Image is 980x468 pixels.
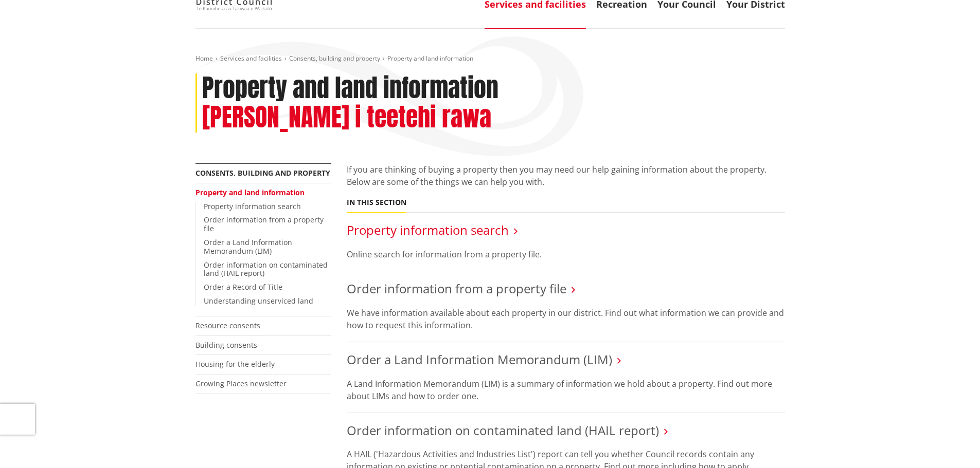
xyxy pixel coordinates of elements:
a: Home [195,54,213,63]
a: Resource consents [195,321,260,330]
a: Order information on contaminated land (HAIL report) [347,422,659,439]
a: Services and facilities [220,54,282,63]
a: Order information from a property file [347,280,566,297]
p: We have information available about each property in our district. Find out what information we c... [347,307,785,331]
span: Property and land information [387,54,473,63]
a: Order a Record of Title [204,282,282,292]
a: Consents, building and property [289,54,380,63]
a: Growing Places newsletter [195,379,287,388]
h5: In this section [347,198,406,207]
a: Property information search [347,221,509,238]
a: Order a Land Information Memorandum (LIM) [204,237,292,256]
nav: breadcrumb [195,54,785,63]
a: Understanding unserviced land [204,296,313,306]
p: A Land Information Memorandum (LIM) is a summary of information we hold about a property. Find ou... [347,378,785,402]
a: Housing for the elderly [195,359,275,369]
a: Property and land information [195,188,305,197]
a: Consents, building and property [195,168,330,178]
a: Order information from a property file [204,215,324,233]
h2: [PERSON_NAME] i teetehi rawa [202,103,491,133]
p: Online search for information from a property file. [347,248,785,260]
a: Order a Land Information Memorandum (LIM) [347,351,612,368]
a: Property information search [204,201,301,211]
a: Order information on contaminated land (HAIL report) [204,260,328,278]
a: Building consents [195,340,257,350]
h1: Property and land information [202,73,498,103]
p: If you are thinking of buying a property then you may need our help gaining information about the... [347,163,785,188]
